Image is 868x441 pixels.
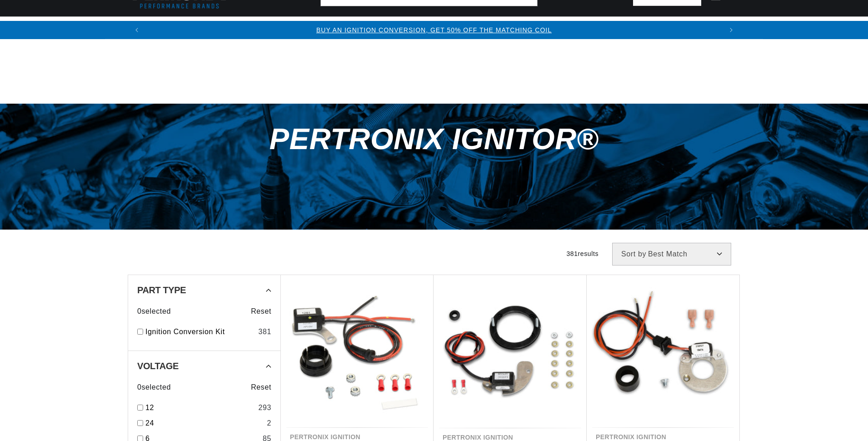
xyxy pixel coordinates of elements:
span: 381 results [566,250,599,257]
div: 381 [258,326,271,338]
span: Part Type [137,286,186,295]
span: Sort by [621,251,646,258]
span: PerTronix Ignitor® [269,122,599,155]
summary: Motorcycle [729,17,792,38]
span: 0 selected [137,306,171,317]
span: Voltage [137,361,179,371]
summary: Engine Swaps [484,17,553,38]
a: Ignition Conversion Kit [145,326,254,338]
summary: Headers, Exhausts & Components [326,17,484,38]
summary: Spark Plug Wires [642,17,728,38]
a: 12 [145,402,254,414]
slideshow-component: Translation missing: en.sections.announcements.announcement_bar [105,21,763,39]
summary: Coils & Distributors [226,17,326,38]
span: 0 selected [137,381,171,393]
button: Translation missing: en.sections.announcements.previous_announcement [128,21,146,39]
span: Reset [251,306,271,317]
summary: Ignition Conversions [128,17,226,38]
summary: Battery Products [553,17,642,38]
div: 293 [258,402,271,414]
button: Translation missing: en.sections.announcements.next_announcement [722,21,740,39]
a: BUY AN IGNITION CONVERSION, GET 50% OFF THE MATCHING COIL [316,26,552,34]
div: 2 [267,417,271,429]
span: Reset [251,381,271,393]
div: Announcement [146,25,722,35]
select: Sort by [612,243,731,266]
a: 24 [145,417,263,429]
div: 1 of 3 [146,25,722,35]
